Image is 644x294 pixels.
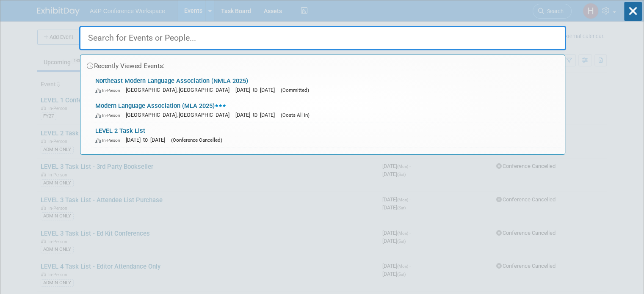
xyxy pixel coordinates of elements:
[126,87,234,93] span: [GEOGRAPHIC_DATA], [GEOGRAPHIC_DATA]
[95,113,124,118] span: In-Person
[91,98,561,123] a: Modern Language Association (MLA 2025) In-Person [GEOGRAPHIC_DATA], [GEOGRAPHIC_DATA] [DATE] to [...
[79,26,566,50] input: Search for Events or People...
[171,137,222,143] span: (Conference Cancelled)
[281,112,310,118] span: (Costs All In)
[126,137,169,143] span: [DATE] to [DATE]
[126,112,234,118] span: [GEOGRAPHIC_DATA], [GEOGRAPHIC_DATA]
[91,73,561,98] a: Northeast Modern Language Association (NMLA 2025) In-Person [GEOGRAPHIC_DATA], [GEOGRAPHIC_DATA] ...
[95,88,124,93] span: In-Person
[235,87,279,93] span: [DATE] to [DATE]
[235,112,279,118] span: [DATE] to [DATE]
[281,87,309,93] span: (Committed)
[95,137,124,143] span: In-Person
[91,123,561,148] a: LEVEL 2 Task List In-Person [DATE] to [DATE] (Conference Cancelled)
[85,55,561,73] div: Recently Viewed Events:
